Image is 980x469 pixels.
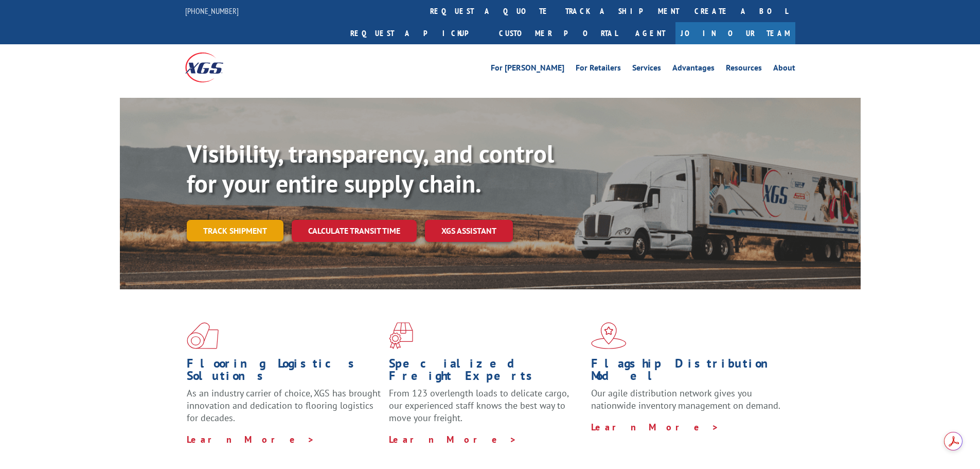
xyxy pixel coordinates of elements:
[343,22,491,44] a: Request a pickup
[672,64,715,75] a: Advantages
[292,220,417,242] a: Calculate transit time
[576,64,621,75] a: For Retailers
[389,357,583,387] h1: Specialized Freight Experts
[389,433,517,445] a: Learn More >
[773,64,795,75] a: About
[591,357,786,387] h1: Flagship Distribution Model
[491,22,625,44] a: Customer Portal
[187,220,283,241] a: Track shipment
[425,220,513,242] a: XGS ASSISTANT
[185,6,239,16] a: [PHONE_NUMBER]
[591,387,780,411] span: Our agile distribution network gives you nationwide inventory management on demand.
[632,64,661,75] a: Services
[389,387,583,433] p: From 123 overlength loads to delicate cargo, our experienced staff knows the best way to move you...
[187,387,381,424] span: As an industry carrier of choice, XGS has brought innovation and dedication to flooring logistics...
[187,322,219,349] img: xgs-icon-total-supply-chain-intelligence-red
[491,64,564,75] a: For [PERSON_NAME]
[726,64,762,75] a: Resources
[187,433,315,445] a: Learn More >
[591,322,627,349] img: xgs-icon-flagship-distribution-model-red
[625,22,675,44] a: Agent
[187,357,381,387] h1: Flooring Logistics Solutions
[591,421,719,433] a: Learn More >
[675,22,795,44] a: Join Our Team
[389,322,413,349] img: xgs-icon-focused-on-flooring-red
[187,137,554,199] b: Visibility, transparency, and control for your entire supply chain.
